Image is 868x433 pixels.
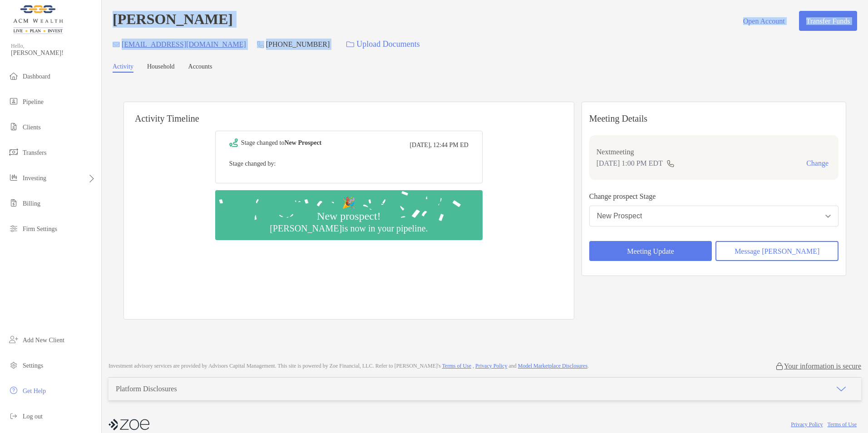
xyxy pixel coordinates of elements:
[784,362,861,370] p: Your information is secure
[23,124,41,131] span: Clients
[23,175,46,182] span: Investing
[241,139,321,147] div: Stage changed to
[597,157,663,169] p: [DATE] 1:00 PM EDT
[116,385,177,393] div: Platform Disclosures
[433,142,469,149] span: 12:44 PM ED
[589,241,712,261] button: Meeting Update
[736,11,792,31] button: Open Account
[666,160,675,167] img: communication type
[23,226,57,232] span: Firm Settings
[23,200,40,207] span: Billing
[23,413,43,420] span: Log out
[589,191,838,202] p: Change prospect Stage
[8,197,19,208] img: billing icon
[229,138,238,147] img: Event icon
[11,49,96,57] span: [PERSON_NAME]!
[475,363,507,369] a: Privacy Policy
[340,34,425,54] a: Upload Documents
[804,159,831,168] button: Change
[825,215,831,218] img: Open dropdown arrow
[122,39,246,50] p: [EMAIL_ADDRESS][DOMAIN_NAME]
[8,70,19,81] img: dashboard icon
[23,98,44,105] span: Pipeline
[8,147,19,157] img: transfers icon
[108,363,589,369] p: Investment advisory services are provided by Advisors Capital Management . This site is powered b...
[113,42,120,47] img: Email Icon
[23,149,46,156] span: Transfers
[113,11,233,31] h4: [PERSON_NAME]
[23,73,50,80] span: Dashboard
[346,41,354,48] img: button icon
[11,4,65,36] img: Zoe Logo
[589,113,838,124] p: Meeting Details
[791,421,823,428] a: Privacy Policy
[828,421,857,428] a: Terms of Use
[124,102,574,124] h6: Activity Timeline
[113,63,133,73] a: Activity
[836,384,847,394] img: icon arrow
[313,210,385,223] div: New prospect!
[23,362,43,369] span: Settings
[229,158,469,169] p: Stage changed by:
[518,363,587,369] a: Model Marketplace Disclosures
[715,241,838,261] button: Message [PERSON_NAME]
[442,363,471,369] a: Terms of Use
[597,146,831,157] p: Next meeting
[23,388,46,394] span: Get Help
[589,206,838,226] button: New Prospect
[8,334,19,345] img: add_new_client icon
[8,121,19,132] img: clients icon
[597,212,642,220] div: New Prospect
[8,410,19,421] img: logout icon
[257,41,264,48] img: Phone Icon
[266,39,330,50] p: [PHONE_NUMBER]
[338,197,359,210] div: 🎉
[409,142,432,149] span: [DATE],
[799,11,857,31] button: Transfer Funds
[8,223,19,234] img: firm-settings icon
[266,223,431,234] div: [PERSON_NAME] is now in your pipeline.
[23,337,64,344] span: Add New Client
[147,63,175,73] a: Household
[8,359,19,370] img: settings icon
[215,190,483,232] img: Confetti
[188,63,212,73] a: Accounts
[8,172,19,183] img: investing icon
[285,139,322,146] b: New Prospect
[8,385,19,396] img: get-help icon
[8,96,19,107] img: pipeline icon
